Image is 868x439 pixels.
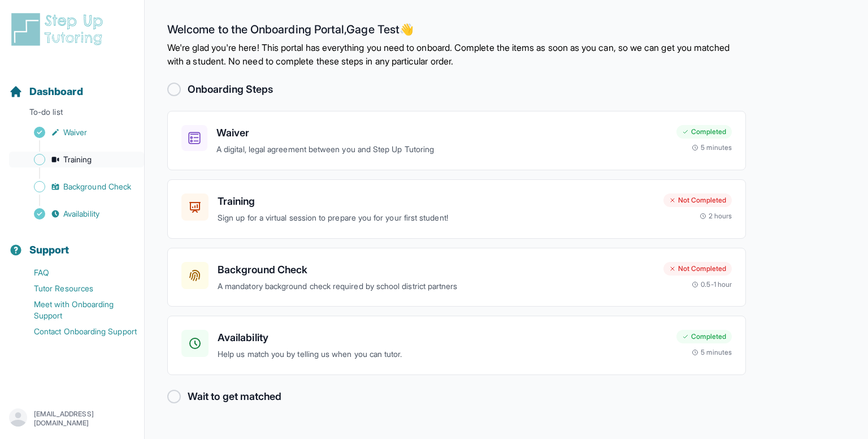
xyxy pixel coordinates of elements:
[218,262,654,278] h3: Background Check
[167,41,746,68] p: We're glad you're here! This portal has everything you need to onboard. Complete the items as soo...
[167,23,746,41] h2: Welcome to the Onboarding Portal, Gage Test 👋
[218,193,654,209] h3: Training
[188,81,273,97] h2: Onboarding Steps
[216,143,667,156] p: A digital, legal agreement between you and Step Up Tutoring
[9,265,144,281] a: FAQ
[63,154,92,165] span: Training
[5,106,140,122] p: To-do list
[167,179,746,239] a: TrainingSign up for a virtual session to prepare you for your first student!Not Completed2 hours
[676,330,732,343] div: Completed
[692,280,732,289] div: 0.5-1 hour
[29,84,83,100] span: Dashboard
[9,408,135,429] button: [EMAIL_ADDRESS][DOMAIN_NAME]
[9,296,144,324] a: Meet with Onboarding Support
[29,242,70,258] span: Support
[700,212,732,221] div: 2 hours
[9,179,144,195] a: Background Check
[5,66,140,104] button: Dashboard
[63,208,99,219] span: Availability
[167,316,746,375] a: AvailabilityHelp us match you by telling us when you can tutor.Completed5 minutes
[9,324,144,339] a: Contact Onboarding Support
[63,127,87,138] span: Waiver
[663,193,732,207] div: Not Completed
[34,410,135,428] p: [EMAIL_ADDRESS][DOMAIN_NAME]
[167,111,746,170] a: WaiverA digital, legal agreement between you and Step Up TutoringCompleted5 minutes
[216,125,667,141] h3: Waiver
[9,152,144,167] a: Training
[663,262,732,276] div: Not Completed
[218,330,667,346] h3: Availability
[676,125,732,139] div: Completed
[692,348,732,357] div: 5 minutes
[218,348,667,361] p: Help us match you by telling us when you can tutor.
[9,11,110,48] img: logo
[218,280,654,293] p: A mandatory background check required by school district partners
[5,224,140,262] button: Support
[218,212,654,225] p: Sign up for a virtual session to prepare you for your first student!
[9,281,144,296] a: Tutor Resources
[9,84,83,100] a: Dashboard
[63,181,131,192] span: Background Check
[692,143,732,152] div: 5 minutes
[9,124,144,140] a: Waiver
[188,389,281,404] h2: Wait to get matched
[167,248,746,307] a: Background CheckA mandatory background check required by school district partnersNot Completed0.5...
[9,206,144,222] a: Availability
